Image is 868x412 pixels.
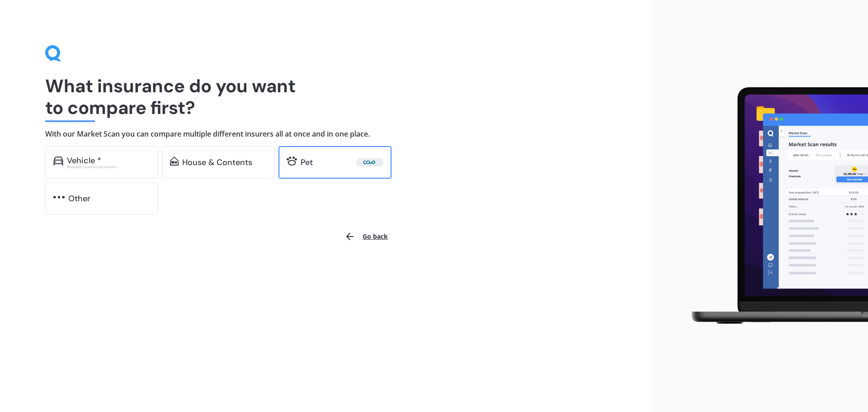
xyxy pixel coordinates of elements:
img: home-and-contents.b802091223b8502ef2dd.svg [170,156,179,166]
img: laptop.webp [679,82,868,331]
img: car.f15378c7a67c060ca3f3.svg [53,156,63,166]
button: Go back [339,226,393,247]
img: other.81dba5aafe580aa69f38.svg [53,193,65,202]
div: Pet [301,158,313,167]
h4: With our Market Scan you can compare multiple different insurers all at once and in one place. [45,129,606,139]
img: pet.71f96884985775575a0d.svg [287,156,297,166]
div: Other [68,194,90,203]
a: Pet [278,146,392,179]
div: Excludes commercial vehicles [67,165,150,169]
img: Cove.webp [358,158,382,167]
h1: What insurance do you want to compare first? [45,75,606,118]
div: Vehicle * [67,156,101,165]
div: House & Contents [182,158,252,167]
